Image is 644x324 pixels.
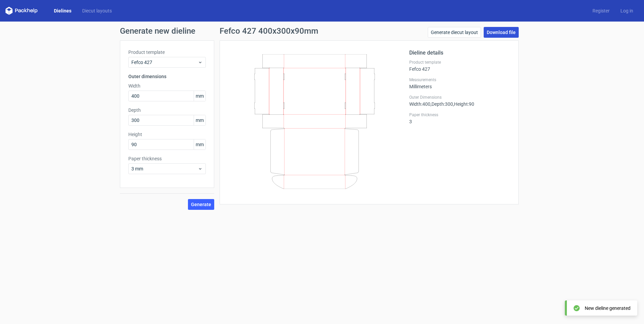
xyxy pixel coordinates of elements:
h2: Dieline details [409,49,510,57]
a: Dielines [49,7,77,14]
a: Register [587,7,615,14]
span: mm [194,91,205,101]
span: mm [194,139,205,150]
h3: Outer dimensions [128,73,206,80]
button: Generate [188,199,214,210]
span: , Depth : 300 [430,101,453,107]
label: Product template [409,60,510,65]
div: New dieline generated [585,305,631,312]
span: 3 mm [131,165,198,172]
label: Product template [128,49,206,56]
h1: Fefco 427 400x300x90mm [220,27,318,35]
a: Download file [484,27,519,38]
span: Fefco 427 [131,59,198,66]
label: Height [128,131,206,138]
a: Generate diecut layout [428,27,481,38]
span: Width : 400 [409,101,430,107]
a: Log in [615,7,639,14]
span: , Height : 90 [453,101,474,107]
h1: Generate new dieline [120,27,524,35]
label: Paper thickness [128,155,206,162]
label: Depth [128,107,206,114]
span: Generate [191,202,211,207]
div: Fefco 427 [409,60,510,72]
span: mm [194,115,205,125]
label: Measurements [409,77,510,83]
div: Millimeters [409,77,510,89]
label: Paper thickness [409,112,510,118]
div: 3 [409,112,510,124]
label: Width [128,83,206,89]
label: Outer Dimensions [409,95,510,100]
a: Diecut layouts [77,7,117,14]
